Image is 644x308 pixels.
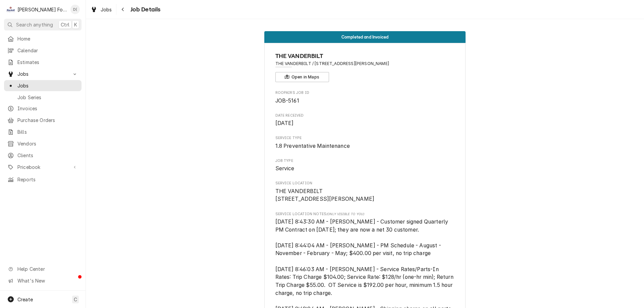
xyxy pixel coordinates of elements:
[275,90,455,105] div: Roopairs Job ID
[275,181,455,186] span: Service Location
[74,21,77,28] span: K
[275,187,455,203] span: Service Location
[275,98,299,104] span: JOB-5161
[4,19,82,30] button: Search anythingCtrlK
[275,181,455,203] div: Service Location
[275,52,455,82] div: Client Information
[17,140,78,147] span: Vendors
[275,97,455,105] span: Roopairs Job ID
[275,142,455,150] span: Service Type
[101,6,112,13] span: Jobs
[326,212,364,216] span: (Only Visible to You)
[17,176,78,183] span: Reports
[275,165,294,172] span: Service
[275,90,455,96] span: Roopairs Job ID
[4,138,82,149] a: Vendors
[17,164,68,171] span: Pricebook
[275,61,455,67] span: Address
[275,143,350,149] span: 1.8 Preventative Maintenance
[275,211,455,217] span: Service Location Notes
[61,21,69,28] span: Ctrl
[4,33,82,44] a: Home
[341,35,389,39] span: Completed and Invoiced
[17,35,78,42] span: Home
[17,297,33,302] span: Create
[275,120,294,126] span: [DATE]
[16,21,53,28] span: Search anything
[88,4,115,15] a: Jobs
[118,4,128,15] button: Navigate back
[275,188,375,202] span: THE VANDERBILT [STREET_ADDRESS][PERSON_NAME]
[128,5,161,14] span: Job Details
[4,80,82,91] a: Jobs
[4,162,82,173] a: Go to Pricebook
[4,45,82,56] a: Calendar
[74,296,77,303] span: C
[4,174,82,185] a: Reports
[275,158,455,164] span: Job Type
[17,152,78,159] span: Clients
[275,119,455,127] span: Date Received
[275,52,455,61] span: Name
[4,263,82,274] a: Go to Help Center
[17,47,78,54] span: Calendar
[264,31,466,43] div: Status
[17,128,78,135] span: Bills
[4,103,82,114] a: Invoices
[4,150,82,161] a: Clients
[17,59,78,66] span: Estimates
[70,5,80,14] div: D(
[17,277,77,284] span: What's New
[275,72,329,82] button: Open in Maps
[275,135,455,141] span: Service Type
[6,5,15,14] div: M
[17,70,68,77] span: Jobs
[275,135,455,150] div: Service Type
[17,117,78,124] span: Purchase Orders
[4,115,82,126] a: Purchase Orders
[4,57,82,68] a: Estimates
[4,68,82,79] a: Go to Jobs
[17,265,77,272] span: Help Center
[17,82,78,89] span: Jobs
[17,105,78,112] span: Invoices
[4,275,82,286] a: Go to What's New
[6,5,15,14] div: Marshall Food Equipment Service's Avatar
[4,126,82,137] a: Bills
[275,113,455,118] span: Date Received
[275,158,455,173] div: Job Type
[17,6,67,13] div: [PERSON_NAME] Food Equipment Service
[4,92,82,103] a: Job Series
[17,94,78,101] span: Job Series
[275,113,455,127] div: Date Received
[70,5,80,14] div: Derek Testa (81)'s Avatar
[275,165,455,173] span: Job Type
